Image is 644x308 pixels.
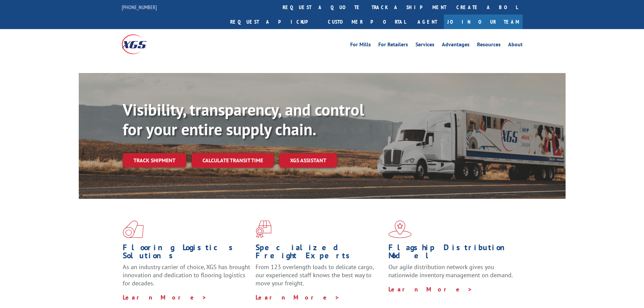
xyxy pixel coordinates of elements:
[122,4,157,10] a: [PHONE_NUMBER]
[256,263,383,293] p: From 123 overlength loads to delicate cargo, our experienced staff knows the best way to move you...
[256,293,340,301] a: Learn More >
[444,15,523,29] a: Join Our Team
[123,99,364,140] b: Visibility, transparency, and control for your entire supply chain.
[388,243,516,263] h1: Flagship Distribution Model
[350,42,371,49] a: For Mills
[388,220,412,238] img: xgs-icon-flagship-distribution-model-red
[388,263,513,279] span: Our agile distribution network gives you nationwide inventory management on demand.
[256,220,271,238] img: xgs-icon-focused-on-flooring-red
[279,153,337,168] a: XGS ASSISTANT
[123,243,251,263] h1: Flooring Logistics Solutions
[256,243,383,263] h1: Specialized Freight Experts
[123,220,144,238] img: xgs-icon-total-supply-chain-intelligence-red
[225,15,323,29] a: Request a pickup
[411,15,444,29] a: Agent
[378,42,408,49] a: For Retailers
[123,293,207,301] a: Learn More >
[388,285,473,293] a: Learn More >
[323,15,411,29] a: Customer Portal
[442,42,470,49] a: Advantages
[192,153,274,168] a: Calculate transit time
[123,263,250,287] span: As an industry carrier of choice, XGS has brought innovation and dedication to flooring logistics...
[123,153,186,167] a: Track shipment
[477,42,501,49] a: Resources
[415,42,434,49] a: Services
[508,42,523,49] a: About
